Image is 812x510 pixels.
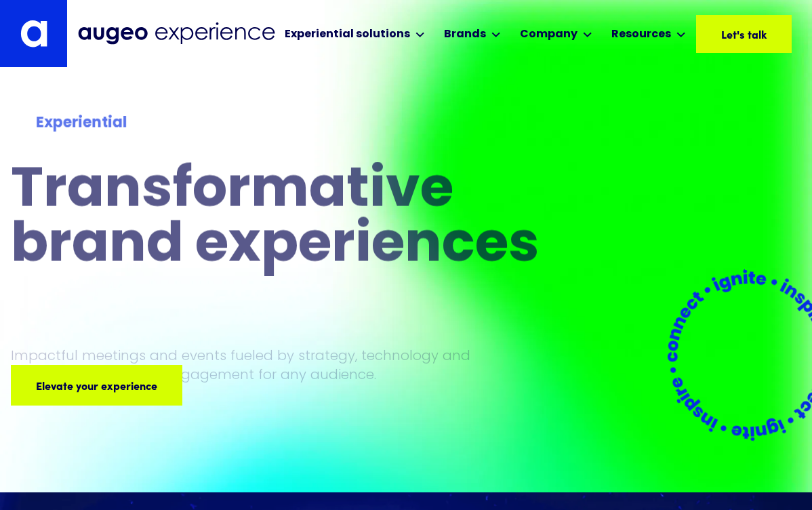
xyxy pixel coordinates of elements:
p: Impactful meetings and events fueled by strategy, technology and data insights to ignite engageme... [11,346,477,384]
h1: Transformative brand experiences [11,165,596,275]
div: Experiential [36,113,571,135]
div: Company [520,26,577,43]
a: Elevate your experience [11,365,182,406]
div: Brands [444,26,486,43]
a: Let's talk [696,15,792,53]
img: Augeo's "a" monogram decorative logo in white. [20,20,47,47]
div: Resources [611,26,671,43]
img: Augeo Experience business unit full logo in midnight blue. [78,22,275,45]
div: Experiential solutions [285,26,410,43]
